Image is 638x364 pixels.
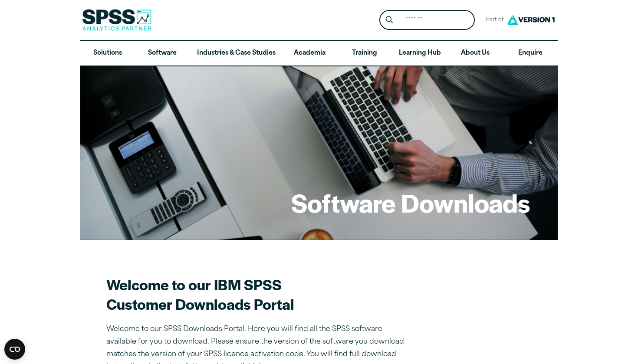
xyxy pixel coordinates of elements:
[381,12,398,28] button: Search magnifying glass icon
[448,41,503,66] a: About Us
[337,41,392,66] a: Training
[482,14,505,26] span: Part of
[4,339,25,360] button: Open CMP widget
[379,10,475,30] form: Site Header Search Form
[392,41,448,66] a: Learning Hub
[106,275,410,314] h2: Welcome to our IBM SPSS Customer Downloads Portal
[190,41,283,66] a: Industries & Case Studies
[505,12,557,28] img: Version1 Logo
[386,16,393,23] svg: Search magnifying glass icon
[291,186,530,220] h1: Software Downloads
[503,41,558,66] a: Enquire
[283,41,337,66] a: Academia
[82,9,151,31] img: SPSS Analytics Partner
[135,41,190,66] a: Software
[80,41,558,66] nav: Desktop version of site main menu
[80,41,135,66] a: Solutions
